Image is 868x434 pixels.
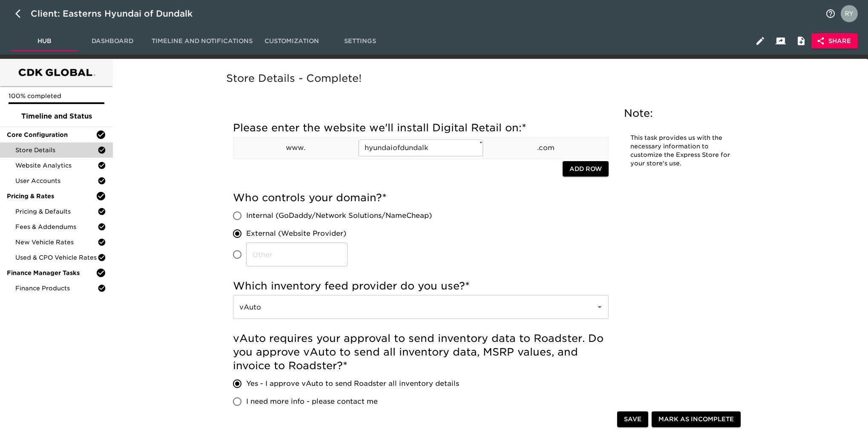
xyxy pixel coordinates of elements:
span: Pricing & Defaults [15,207,98,216]
span: Hub [15,36,73,46]
span: Share [818,36,851,46]
h5: Please enter the website we'll install Digital Retail on: [233,121,609,135]
span: Website Analytics [15,161,98,170]
span: Used & CPO Vehicle Rates [15,253,98,262]
div: Client: Easterns Hyundai of Dundalk [31,7,204,20]
h5: Which inventory feed provider do you use? [233,279,609,293]
span: Core Configuration [7,130,96,139]
span: Save [624,414,641,425]
h5: Store Details - Complete! [226,72,751,85]
span: External (Website Provider) [246,229,346,239]
span: Dashboard [83,36,141,46]
span: I need more info - please contact me [246,396,378,407]
span: Timeline and Notifications [152,36,253,46]
span: Timeline and Status [7,111,106,122]
button: notifications [820,3,841,24]
span: Fees & Addendums [15,223,98,231]
span: Customization [263,36,321,46]
span: Mark as Incomplete [658,414,734,425]
h5: vAuto requires your approval to send inventory data to Roadster. Do you approve vAuto to send all... [233,332,609,373]
button: Edit Hub [750,31,770,51]
button: Save [617,412,648,428]
p: 100% completed [9,92,104,100]
button: Client View [770,31,791,51]
span: Pricing & Rates [7,192,96,200]
p: .com [483,143,608,153]
img: Profile [841,5,858,22]
span: New Vehicle Rates [15,238,98,246]
button: Add Row [563,161,609,177]
input: Other [246,243,348,266]
button: Open [594,301,606,313]
p: www. [233,143,358,153]
span: Add Row [569,164,602,174]
span: Settings [331,36,389,46]
span: Internal (GoDaddy/Network Solutions/NameCheap) [246,211,432,221]
button: Share [811,33,858,49]
span: Finance Products [15,284,98,292]
span: Store Details [15,146,98,154]
span: User Accounts [15,176,98,185]
span: Yes - I approve vAuto to send Roadster all inventory details [246,379,459,389]
button: Internal Notes and Comments [791,31,811,51]
h5: Note: [624,107,739,120]
span: Finance Manager Tasks [7,269,96,277]
button: Mark as Incomplete [652,412,741,428]
p: This task provides us with the necessary information to customize the Express Store for your stor... [630,134,733,168]
h5: Who controls your domain? [233,191,609,205]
